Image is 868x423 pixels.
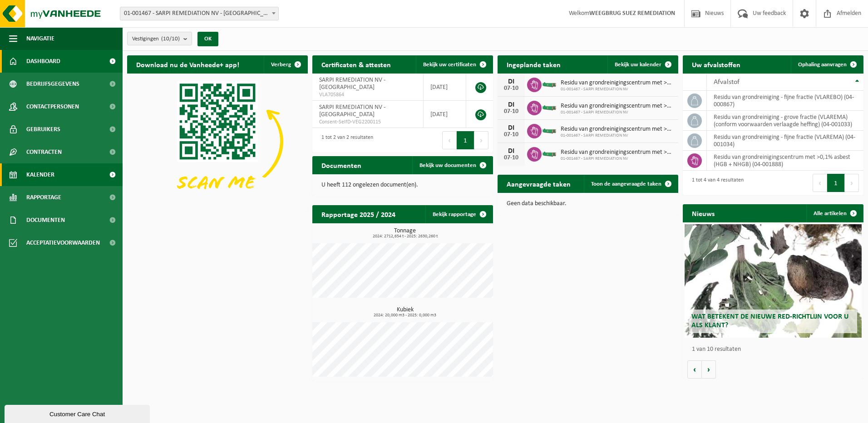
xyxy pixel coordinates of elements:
[26,73,79,95] span: Bedrijfsgegevens
[691,313,848,329] span: Wat betekent de nieuwe RED-richtlijn voor u als klant?
[561,79,674,87] span: Residu van grondreinigingscentrum met >0,1% asbest (hgb + nhgb)
[707,91,863,111] td: residu van grondreiniging - fijne fractie (VLAREBO) (04-000867)
[319,118,416,126] span: Consent-SelfD-VEG2200115
[442,131,457,149] button: Previous
[615,62,661,68] span: Bekijk uw kalender
[161,36,180,42] count: (10/10)
[798,62,847,68] span: Ophaling aanvragen
[827,174,845,192] button: 1
[5,403,152,423] iframe: chat widget
[498,55,570,73] h2: Ingeplande taken
[317,228,493,239] h3: Tonnage
[502,132,520,138] div: 07-10
[498,175,580,192] h2: Aangevraagde taken
[312,55,400,73] h2: Certificaten & attesten
[26,118,60,141] span: Gebruikers
[457,131,474,149] button: 1
[423,62,476,68] span: Bekijk uw certificaten
[271,62,291,68] span: Verberg
[607,55,677,74] a: Bekijk uw kalender
[127,74,308,209] img: Download de VHEPlus App
[561,110,674,115] span: 01-001467 - SARPI REMEDIATION NV
[813,174,827,192] button: Previous
[687,173,744,193] div: 1 tot 4 van 4 resultaten
[584,175,677,193] a: Toon de aangevraagde taken
[312,205,404,223] h2: Rapportage 2025 / 2024
[132,32,180,46] span: Vestigingen
[319,77,385,91] span: SARPI REMEDIATION NV - [GEOGRAPHIC_DATA]
[561,133,674,138] span: 01-001467 - SARPI REMEDIATION NV
[26,50,60,73] span: Dashboard
[317,307,493,318] h3: Kubiek
[502,78,520,85] div: DI
[687,360,702,379] button: Vorige
[264,55,307,74] button: Verberg
[424,101,466,128] td: [DATE]
[317,234,493,239] span: 2024: 2712,654 t - 2025: 2630,260 t
[591,181,661,187] span: Toon de aangevraagde taken
[714,79,740,86] span: Afvalstof
[26,163,54,186] span: Kalender
[416,55,492,74] a: Bekijk uw certificaten
[542,149,557,157] img: HK-XC-10-GN-00
[502,155,520,161] div: 07-10
[424,74,466,101] td: [DATE]
[561,103,674,110] span: Residu van grondreinigingscentrum met >0,1% asbest (hgb + nhgb)
[319,104,385,118] span: SARPI REMEDIATION NV - [GEOGRAPHIC_DATA]
[317,130,373,150] div: 1 tot 2 van 2 resultaten
[127,32,192,45] button: Vestigingen(10/10)
[561,156,674,162] span: 01-001467 - SARPI REMEDIATION NV
[502,85,520,92] div: 07-10
[542,126,557,134] img: HK-XC-10-GN-00
[542,103,557,111] img: HK-XC-10-GN-00
[26,141,62,163] span: Contracten
[707,111,863,131] td: residu van grondreiniging - grove fractie (VLAREMA) (conform voorwaarden verlaagde heffing) (04-0...
[120,7,279,20] span: 01-001467 - SARPI REMEDIATION NV - GRIMBERGEN
[561,126,674,133] span: Residu van grondreinigingscentrum met >0,1% asbest (hgb + nhgb)
[683,204,724,222] h2: Nieuws
[561,149,674,156] span: Residu van grondreinigingscentrum met >0,1% asbest (hgb + nhgb)
[321,182,484,188] p: U heeft 112 ongelezen document(en).
[317,313,493,318] span: 2024: 20,000 m3 - 2025: 0,000 m3
[589,10,675,17] strong: WEEGBRUG SUEZ REMEDIATION
[791,55,863,74] a: Ophaling aanvragen
[806,204,863,222] a: Alle artikelen
[319,91,416,98] span: VLA705864
[474,131,488,149] button: Next
[26,186,61,209] span: Rapportage
[502,101,520,108] div: DI
[26,95,79,118] span: Contactpersonen
[120,7,278,20] span: 01-001467 - SARPI REMEDIATION NV - GRIMBERGEN
[127,55,248,73] h2: Download nu de Vanheede+ app!
[502,108,520,115] div: 07-10
[26,209,65,231] span: Documenten
[197,32,218,46] button: OK
[683,55,750,73] h2: Uw afvalstoffen
[26,231,100,254] span: Acceptatievoorwaarden
[419,162,476,168] span: Bekijk uw documenten
[425,205,492,223] a: Bekijk rapportage
[502,124,520,132] div: DI
[412,156,492,174] a: Bekijk uw documenten
[312,156,370,174] h2: Documenten
[26,27,54,50] span: Navigatie
[502,148,520,155] div: DI
[692,346,859,353] p: 1 van 10 resultaten
[507,201,669,207] p: Geen data beschikbaar.
[702,360,716,379] button: Volgende
[707,131,863,151] td: residu van grondreiniging - fijne fractie (VLAREMA) (04-001034)
[542,80,557,88] img: HK-XC-10-GN-00
[707,151,863,171] td: residu van grondreinigingscentrum met >0,1% asbest (HGB + NHGB) (04-001888)
[561,87,674,92] span: 01-001467 - SARPI REMEDIATION NV
[845,174,859,192] button: Next
[685,224,862,338] a: Wat betekent de nieuwe RED-richtlijn voor u als klant?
